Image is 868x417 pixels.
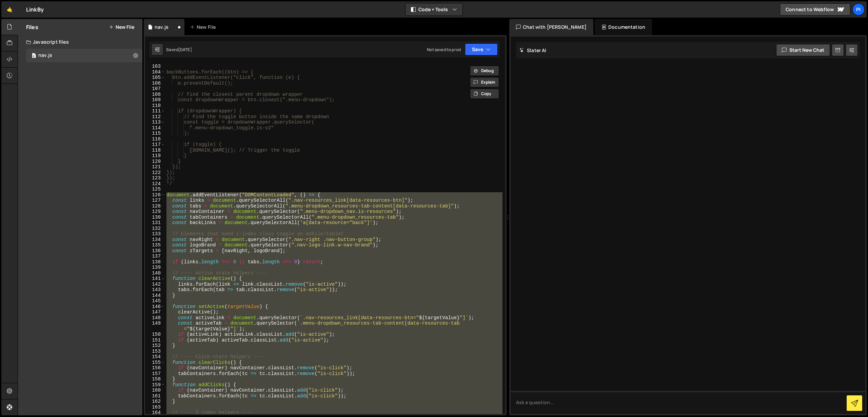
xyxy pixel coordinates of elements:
div: 121 [145,164,165,170]
button: New File [109,24,134,30]
div: 163 [145,404,165,410]
div: 162 [145,399,165,404]
div: 150 [145,332,165,337]
div: 103 [145,64,165,69]
div: 112 [145,114,165,120]
div: 139 [145,265,165,270]
div: 130 [145,215,165,220]
div: 122 [145,170,165,176]
div: 123 [145,175,165,181]
div: 105 [145,75,165,81]
div: Javascript files [18,35,142,49]
div: 124 [145,181,165,187]
button: Copy [470,89,499,99]
div: 108 [145,92,165,97]
div: 129 [145,209,165,215]
div: 113 [145,119,165,125]
a: Connect to Webflow [780,3,850,16]
div: 104 [145,69,165,75]
div: 136 [145,248,165,254]
div: 106 [145,81,165,86]
div: 153 [145,349,165,354]
div: 117 [145,142,165,148]
h2: Slater AI [519,47,547,53]
div: 114 [145,125,165,131]
h2: Files [26,23,38,31]
div: 134 [145,237,165,243]
div: 147 [145,309,165,315]
div: Saved [166,47,192,52]
div: New File [190,24,218,30]
div: 144 [145,293,165,299]
div: 148 [145,315,165,321]
div: 161 [145,393,165,399]
div: 155 [145,360,165,366]
div: 120 [145,159,165,164]
div: 140 [145,270,165,276]
div: Documentation [595,19,652,35]
div: 137 [145,254,165,259]
div: 145 [145,298,165,304]
div: 152 [145,343,165,349]
button: Explain [470,77,499,87]
div: 115 [145,131,165,136]
button: Start new chat [776,44,830,56]
div: 119 [145,153,165,159]
div: 141 [145,276,165,282]
div: 159 [145,382,165,388]
div: 154 [145,354,165,360]
div: 109 [145,97,165,103]
div: Chat with [PERSON_NAME] [509,19,593,35]
div: 116 [145,136,165,142]
div: 158 [145,376,165,382]
div: 160 [145,388,165,393]
div: 149 [145,321,165,332]
div: 128 [145,203,165,209]
div: 125 [145,186,165,192]
div: 17098/47144.js [26,49,142,62]
div: 110 [145,103,165,109]
div: LinkBy [26,5,44,14]
button: Code + Tools [406,3,462,16]
span: 0 [32,53,36,59]
div: 131 [145,220,165,226]
div: 156 [145,365,165,371]
div: 151 [145,337,165,343]
div: 138 [145,259,165,265]
div: 146 [145,304,165,310]
div: 127 [145,198,165,203]
div: 107 [145,86,165,92]
div: 132 [145,226,165,232]
div: 143 [145,287,165,293]
div: Not saved to prod [427,47,461,52]
a: Pi [852,3,865,16]
div: 142 [145,282,165,287]
div: 157 [145,371,165,377]
div: [DATE] [178,47,192,52]
a: 🤙 [1,1,18,18]
div: nav.js [38,52,52,59]
div: 133 [145,231,165,237]
div: 164 [145,410,165,416]
div: 111 [145,108,165,114]
button: Save [465,43,498,56]
div: 135 [145,242,165,248]
div: nav.js [155,24,169,30]
div: 118 [145,148,165,153]
div: 126 [145,192,165,198]
button: Debug [470,66,499,76]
